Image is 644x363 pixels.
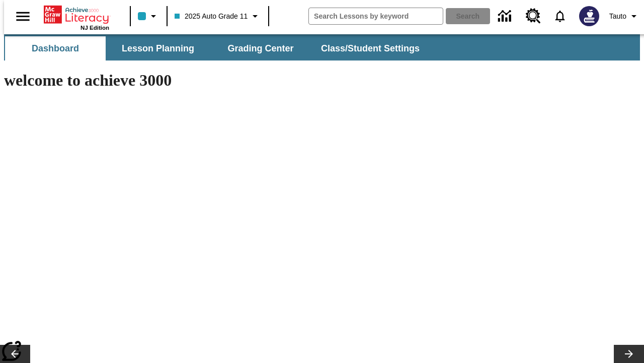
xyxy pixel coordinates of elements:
button: Class: 2025 Auto Grade 11, Select your class [171,7,265,25]
span: Grading Center [227,43,293,54]
span: Lesson Planning [122,43,194,54]
input: search field [309,8,443,24]
button: Lesson Planning [108,36,208,60]
span: 2025 Auto Grade 11 [175,11,248,22]
button: Select a new avatar [573,3,605,29]
button: Dashboard [5,36,106,60]
div: SubNavbar [4,36,429,60]
button: Lesson carousel, Next [614,345,644,363]
a: Data Center [492,3,520,30]
a: Notifications [547,3,573,29]
button: Class/Student Settings [313,36,428,60]
span: Tauto [609,11,626,22]
button: Profile/Settings [605,7,644,25]
span: Dashboard [32,43,79,54]
button: Class color is light blue. Change class color [134,7,164,25]
a: Resource Center, Will open in new tab [520,3,547,30]
span: NJ Edition [80,25,109,31]
button: Open side menu [8,2,38,31]
img: Avatar [579,6,599,26]
div: Home [44,4,109,31]
h1: welcome to achieve 3000 [4,71,439,90]
div: SubNavbar [4,34,640,60]
a: Home [44,5,109,25]
button: Grading Center [210,36,311,60]
span: Class/Student Settings [321,43,420,54]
